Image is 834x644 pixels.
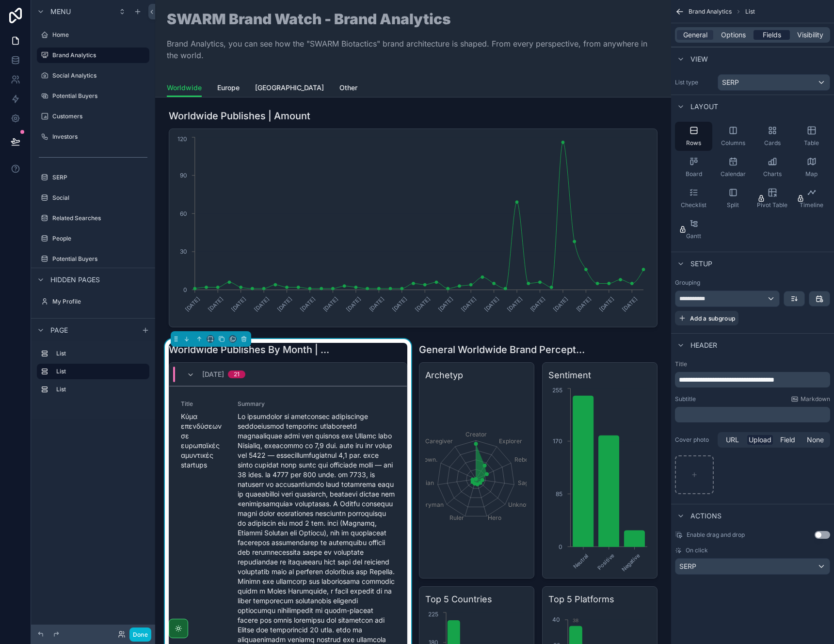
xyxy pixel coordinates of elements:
[754,153,791,182] button: Charts
[52,174,147,181] label: SERP
[675,311,738,325] button: Add a subgroup
[52,214,147,222] label: Related Searches
[169,343,335,356] h1: Worldwide Publishes By Month | Overview
[805,170,818,178] span: Map
[793,122,830,151] button: Table
[339,79,357,98] a: Other
[757,201,787,209] span: Pivot Table
[37,251,149,267] a: Potential Buyers
[37,294,149,309] a: My Profile
[167,12,659,26] h1: SWARM Brand Watch - Brand Analytics
[690,259,712,269] span: Setup
[690,511,722,521] span: Actions
[686,170,702,178] span: Board
[690,102,718,112] span: Layout
[167,79,202,97] a: Worldwide
[50,325,68,335] span: Page
[686,232,701,240] span: Gantt
[37,68,149,83] a: Social Analytics
[754,122,791,151] button: Cards
[181,400,226,408] span: Title
[793,153,830,182] button: Map
[791,395,830,403] a: Markdown
[675,215,712,244] button: Gantt
[675,558,830,575] button: SERP
[52,298,147,306] label: My Profile
[800,201,823,209] span: Timeline
[675,395,696,403] label: Subtitle
[37,88,149,104] a: Potential Buyers
[37,27,149,43] a: Home
[37,170,149,185] a: SERP
[50,275,100,285] span: Hidden pages
[749,435,771,445] span: Upload
[52,51,144,59] label: Brand Analytics
[797,30,823,40] span: Visibility
[31,341,155,407] div: scrollable content
[238,400,396,408] span: Summary
[37,48,149,63] a: Brand Analytics
[675,122,712,151] button: Rows
[721,139,745,147] span: Columns
[37,109,149,124] a: Customers
[721,170,746,178] span: Calendar
[689,8,732,16] span: Brand Analytics
[718,74,830,91] button: SERP
[793,184,830,213] button: Timeline
[727,201,739,209] span: Split
[52,133,147,141] label: Investors
[780,435,795,445] span: Field
[129,628,151,642] button: Done
[804,139,819,147] span: Table
[181,412,226,470] span: Κύμα επενδύσεων σε ευρωπαϊκές αμυντικές startups
[37,231,149,246] a: People
[217,79,240,98] a: Europe
[56,368,142,375] label: List
[675,436,714,444] label: Cover photo
[52,113,147,120] label: Customers
[687,531,745,539] span: Enable drag and drop
[52,72,147,80] label: Social Analytics
[714,184,752,213] button: Split
[339,83,357,93] span: Other
[686,547,708,554] span: On click
[681,201,706,209] span: Checklist
[167,83,202,93] span: Worldwide
[202,370,224,379] span: [DATE]
[255,83,324,93] span: [GEOGRAPHIC_DATA]
[675,407,830,422] div: scrollable content
[675,360,830,368] label: Title
[217,83,240,93] span: Europe
[722,78,739,87] span: SERP
[686,139,701,147] span: Rows
[52,92,147,100] label: Potential Buyers
[690,340,717,350] span: Header
[675,153,712,182] button: Board
[52,255,147,263] label: Potential Buyers
[690,315,735,322] span: Add a subgroup
[714,122,752,151] button: Columns
[56,386,145,393] label: List
[754,184,791,213] button: Pivot Table
[52,194,147,202] label: Social
[675,184,712,213] button: Checklist
[763,170,782,178] span: Charts
[801,395,830,403] span: Markdown
[745,8,755,16] span: List
[52,235,147,242] label: People
[675,79,714,86] label: List type
[763,30,781,40] span: Fields
[167,38,659,61] p: Brand Analytics, you can see how the "SWARM Biotactics" brand architecture is shaped. From every ...
[764,139,781,147] span: Cards
[675,372,830,387] div: scrollable content
[37,210,149,226] a: Related Searches
[56,350,145,357] label: List
[37,190,149,206] a: Social
[683,30,707,40] span: General
[675,279,700,287] label: Grouping
[721,30,746,40] span: Options
[714,153,752,182] button: Calendar
[50,7,71,16] span: Menu
[726,435,739,445] span: URL
[52,31,147,39] label: Home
